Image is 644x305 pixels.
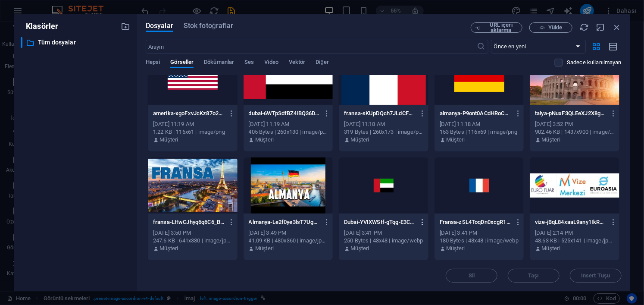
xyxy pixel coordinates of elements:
[596,22,605,32] i: Küçült
[159,136,178,144] p: Müşteri
[289,57,306,69] span: Vektör
[249,218,320,226] p: Almanya-Le2f0ye3lsT7UgZ6uKZ4yQ.jpg
[249,120,328,128] div: [DATE] 11:19 AM
[21,21,58,32] p: Klasörler
[184,21,234,31] span: Stok fotoğraflar
[542,136,560,144] p: Müşteri
[146,57,160,69] span: Hepsi
[350,136,369,144] p: Müşteri
[344,120,423,128] div: [DATE] 11:18 AM
[344,218,415,226] p: Dubai-YVIXWStf-gTqg-E3CLyHUA.webp
[471,22,522,33] button: URL içeri aktarma
[440,229,519,237] div: [DATE] 3:41 PM
[535,229,614,237] div: [DATE] 2:14 PM
[121,22,130,31] i: Yeni klasör oluştur
[249,229,328,237] div: [DATE] 3:49 PM
[535,237,614,245] div: 48.63 KB | 525x141 | image/jpeg
[153,229,232,237] div: [DATE] 3:50 PM
[170,57,194,69] span: Görseller
[153,237,232,245] div: 247.6 KB | 641x380 | image/jpeg
[344,110,415,117] p: fransa-sKUpDQch7JLdCFEMzf5qNw.png
[548,25,562,30] span: Yükle
[344,229,423,237] div: [DATE] 3:41 PM
[255,136,274,144] p: Müşteri
[21,37,22,48] div: ​
[542,245,560,252] p: Müşteri
[38,38,114,47] p: Tüm dosyalar
[244,57,254,69] span: Ses
[535,218,606,226] p: vize-jBqL84xaaL9any1IkRW4KQ.jpg
[249,110,320,117] p: dubai-6WTpSdfBZ4lBQ36DdJsQaQ.png
[159,245,178,252] p: Müşteri
[529,22,572,33] button: Yükle
[446,136,465,144] p: Müşteri
[535,110,606,117] p: talya-pNuxF3QLEeXJ2X8g_jd-lA.jpg
[249,128,328,136] div: 405 Bytes | 260x130 | image/png
[265,57,278,69] span: Video
[146,40,477,53] input: Arayın
[612,22,622,32] i: Kapat
[579,22,589,32] i: Yeniden Yükle
[440,218,511,226] p: Fransa-zSL4ToqDn0xcgR1TRnEEyw.webp
[535,120,614,128] div: [DATE] 3:52 PM
[344,128,423,136] div: 319 Bytes | 260x173 | image/png
[440,120,519,128] div: [DATE] 11:18 AM
[153,110,224,117] p: amerika-xgoFxvJcKz87o29hxXqHSA.png
[146,21,173,31] span: Dosyalar
[535,128,614,136] div: 902.46 KB | 1437x900 | image/jpeg
[153,128,232,136] div: 1.22 KB | 116x61 | image/png
[344,237,423,245] div: 250 Bytes | 48x48 | image/webp
[249,237,328,245] div: 41.09 KB | 480x360 | image/jpeg
[153,120,232,128] div: [DATE] 11:19 AM
[350,245,369,252] p: Müşteri
[255,245,274,252] p: Müşteri
[567,59,622,66] p: Sadece web sitesinde kullanılmayan dosyaları görüntüleyin. Bu oturum sırasında eklenen dosyalar h...
[204,57,234,69] span: Dökümanlar
[440,237,519,245] div: 180 Bytes | 48x48 | image/webp
[316,57,329,69] span: Diğer
[484,22,519,33] span: URL içeri aktarma
[153,218,224,226] p: fransa-LHwCJhyq6q6C6_BF4rj2mA.jpg
[440,110,511,117] p: almanya-P9ont0ACdHRoC9WTSGm1Kg.png
[446,245,465,252] p: Müşteri
[440,128,519,136] div: 153 Bytes | 116x69 | image/png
